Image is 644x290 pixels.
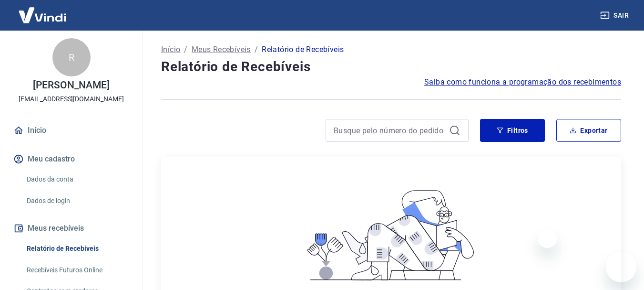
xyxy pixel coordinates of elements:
a: Relatório de Recebíveis [23,239,131,258]
p: / [255,44,258,55]
button: Meu cadastro [11,149,131,170]
img: Vindi [11,0,73,30]
a: Recebíveis Futuros Online [23,260,131,280]
button: Filtros [480,119,545,142]
a: Início [161,44,180,55]
button: Sair [598,7,633,24]
iframe: Fechar mensagem [538,229,557,248]
a: Meus Recebíveis [192,44,251,55]
p: [EMAIL_ADDRESS][DOMAIN_NAME] [19,94,124,104]
div: R [52,38,91,76]
iframe: Botão para abrir a janela de mensagens [606,252,636,282]
a: Dados de login [23,191,131,211]
h4: Relatório de Recebíveis [161,57,621,76]
a: Saiba como funciona a programação dos recebimentos [424,76,621,88]
button: Meus recebíveis [11,218,131,239]
p: [PERSON_NAME] [33,80,109,90]
button: Exportar [556,119,621,142]
p: / [184,44,187,55]
a: Dados da conta [23,170,131,189]
p: Relatório de Recebíveis [262,44,344,55]
input: Busque pelo número do pedido [334,123,445,138]
a: Início [11,120,131,141]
